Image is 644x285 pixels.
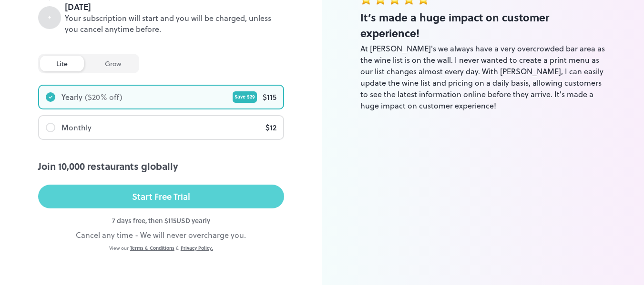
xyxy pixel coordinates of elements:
button: Start Free Trial [38,185,284,208]
div: lite [40,56,84,71]
div: Your subscription will start and you will be charged, unless you cancel anytime before. [65,13,284,35]
a: Terms & Conditions [130,245,174,251]
div: ($ 20 % off) [85,91,123,103]
div: Monthly [61,122,92,133]
div: Join 10,000 restaurants globally [38,159,284,173]
div: At [PERSON_NAME]'s we always have a very overcrowded bar area as the wine list is on the wall. I ... [360,43,606,111]
div: Yearly [61,91,82,103]
div: Start Free Trial [132,189,190,204]
div: Cancel any time - We will never overcharge you. [38,229,284,241]
div: Save $ 29 [233,91,257,103]
div: It’s made a huge impact on customer experience! [360,10,606,41]
div: grow [89,56,137,71]
a: Privacy Policy. [181,245,213,251]
div: [DATE] [65,0,284,13]
div: $ 12 [266,122,276,133]
div: 7 days free, then $ 115 USD yearly [38,216,284,226]
div: $ 115 [263,91,276,103]
div: View our & [38,245,284,252]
